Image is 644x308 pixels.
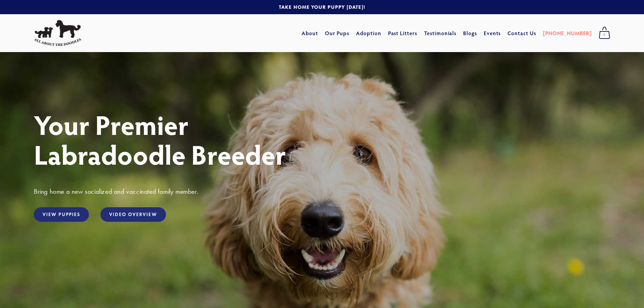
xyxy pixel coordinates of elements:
a: 0 items in cart [595,25,614,42]
h3: Bring home a new socialized and vaccinated family member. [34,187,610,196]
a: Adoption [356,27,381,39]
a: Video Overview [100,207,166,222]
a: Past Litters [388,29,418,37]
a: About [302,27,318,39]
a: Our Pups [325,27,350,39]
a: View Puppies [34,207,89,222]
img: All About The Doodles [34,20,81,46]
a: Blogs [463,27,477,39]
a: [PHONE_NUMBER] [543,27,592,39]
a: Events [484,27,501,39]
h1: Your Premier Labradoodle Breeder [34,110,610,169]
a: Contact Us [507,27,536,39]
a: Testimonials [424,27,457,39]
span: 0 [599,30,610,39]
